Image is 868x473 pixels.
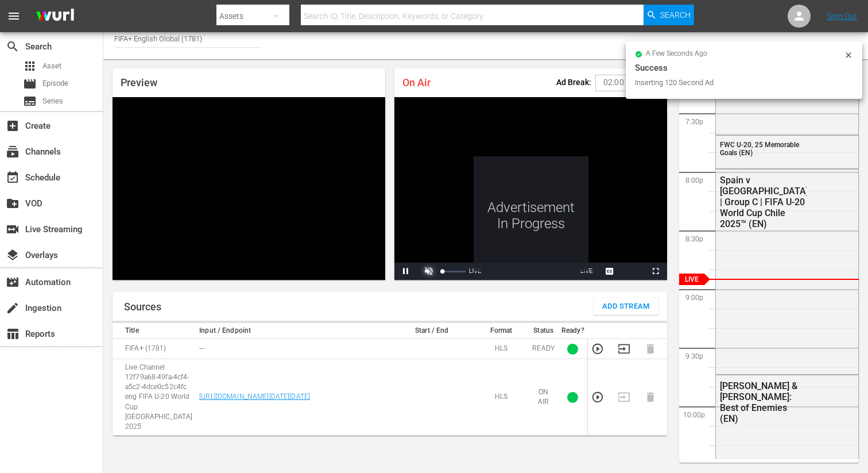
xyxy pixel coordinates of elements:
[558,323,588,339] th: Ready?
[621,263,644,280] button: Picture-in-Picture
[720,175,807,229] div: Spain v [GEOGRAPHIC_DATA] | Group C | FIFA U-20 World Cup Chile 2025™ (EN)
[6,327,20,341] span: Reports
[618,343,630,355] button: Transition
[591,343,604,355] button: Preview Stream
[720,380,807,424] div: [PERSON_NAME] & [PERSON_NAME]: Best of Enemies (EN)
[474,339,529,359] td: HLS
[23,77,37,91] span: Episode
[529,359,558,436] td: ON AIR
[660,5,691,25] span: Search
[529,339,558,359] td: READY
[474,323,529,339] th: Format
[23,59,37,73] span: Asset
[7,9,21,23] span: menu
[827,11,857,21] a: Sign Out
[42,78,68,89] span: Episode
[644,5,694,25] button: Search
[6,275,20,289] span: Automation
[602,300,650,313] span: Add Stream
[474,156,588,271] div: Advertisement In Progress
[591,391,604,403] button: Preview Stream
[442,271,466,272] div: Volume Level
[6,119,20,133] span: Create
[196,339,390,359] td: ---
[474,359,529,436] td: HLS
[469,263,482,280] div: LIVE
[42,60,61,72] span: Asset
[394,97,667,280] div: Video Player
[6,171,20,184] span: Schedule
[196,323,390,339] th: Input / Endpoint
[6,145,20,159] span: Channels
[394,263,417,280] button: Pause
[644,263,667,280] button: Fullscreen
[6,222,20,236] span: Live Streaming
[113,359,196,436] td: Live Channel 12f79a68-49fa-4cf4-a5c2-4dce0c52c4fc eng FIFA U-20 World Cup [GEOGRAPHIC_DATA] 2025
[635,77,841,89] div: Inserting 120 Second Ad
[6,301,20,315] span: Ingestion
[402,76,431,89] span: On Air
[28,3,83,30] img: ans4CAIJ8jUAAAAAAAAAAAAAAAAAAAAAAAAgQb4GAAAAAAAAAAAAAAAAAAAAAAAAJMjXAAAAAAAAAAAAAAAAAAAAAAAAgAT5G...
[124,301,161,313] h1: Sources
[113,323,196,339] th: Title
[113,97,385,280] div: Video Player
[720,141,799,157] span: FWC U-20, 25 Memorable Goals (EN)
[199,393,310,401] a: [URL][DOMAIN_NAME][DATE][DATE]
[598,263,621,280] button: Captions
[42,95,63,107] span: Series
[390,323,474,339] th: Start / End
[595,72,642,94] div: 02:00
[6,40,20,53] span: Search
[113,339,196,359] td: FIFA+ (1781)
[580,268,593,274] span: LIVE
[121,76,157,89] span: Preview
[646,49,707,59] span: a few seconds ago
[23,94,37,108] span: Series
[6,248,20,262] span: Overlays
[556,78,591,87] p: Ad Break:
[6,197,20,210] span: VOD
[529,323,558,339] th: Status
[575,263,598,280] button: Seek to live, currently playing live
[635,61,853,75] div: Success
[417,263,440,280] button: Unmute
[594,298,658,315] button: Add Stream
